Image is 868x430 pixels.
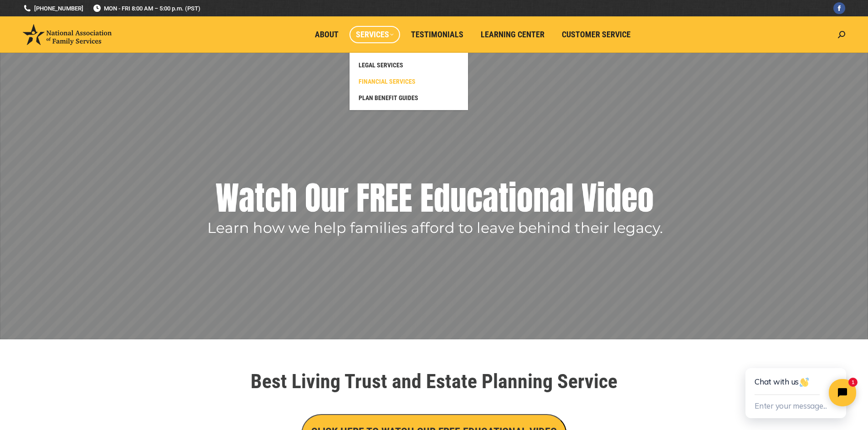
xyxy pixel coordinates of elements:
rs-layer: Learn how we help families afford to leave behind their legacy. [207,221,663,235]
span: FINANCIAL SERVICES [359,77,416,86]
span: About [315,30,339,40]
span: Learning Center [481,30,544,40]
a: [PHONE_NUMBER] [23,4,83,13]
a: Testimonials [405,26,470,43]
img: National Association of Family Services [23,24,112,45]
h1: Best Living Trust and Estate Planning Service [179,371,689,391]
span: Customer Service [562,30,631,40]
span: Services [356,30,394,40]
a: FINANCIAL SERVICES [354,73,463,90]
a: Learning Center [474,26,551,43]
span: MON - FRI 8:00 AM – 5:00 p.m. (PST) [92,4,200,13]
span: PLAN BENEFIT GUIDES [359,94,418,102]
a: PLAN BENEFIT GUIDES [354,90,463,106]
rs-layer: Watch Our FREE Educational Video [216,175,654,221]
a: About [308,26,345,43]
span: LEGAL SERVICES [359,61,403,69]
span: Testimonials [411,30,463,40]
a: LEGAL SERVICES [354,57,463,73]
a: Facebook page opens in new window [833,2,845,14]
iframe: Tidio Chat [725,339,868,430]
a: Customer Service [555,26,637,43]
